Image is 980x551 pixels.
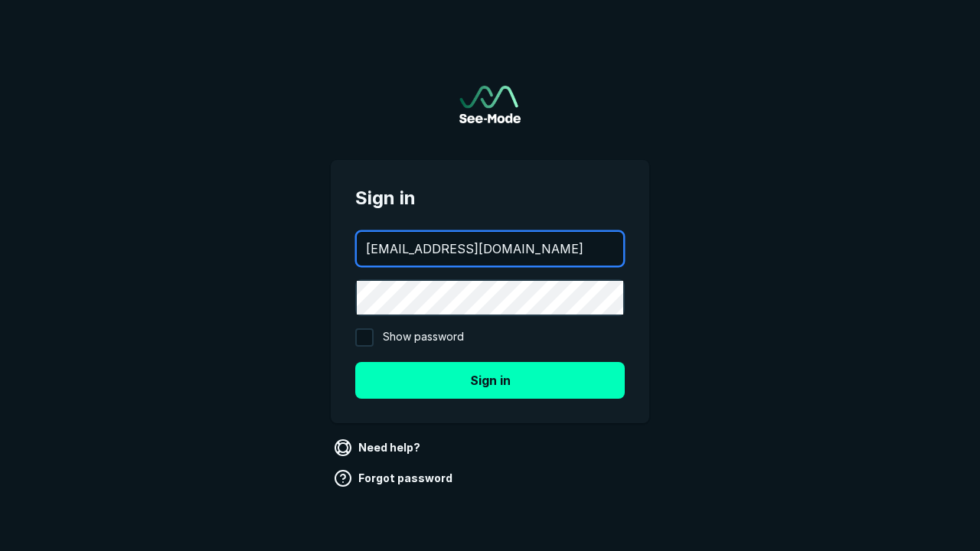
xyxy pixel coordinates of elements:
[459,86,521,123] img: See-Mode Logo
[357,232,623,266] input: your@email.com
[331,466,459,491] a: Forgot password
[331,435,426,460] a: Need help?
[355,362,625,399] button: Sign in
[459,86,521,123] a: Go to sign in
[355,184,625,212] span: Sign in
[383,328,464,347] span: Show password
